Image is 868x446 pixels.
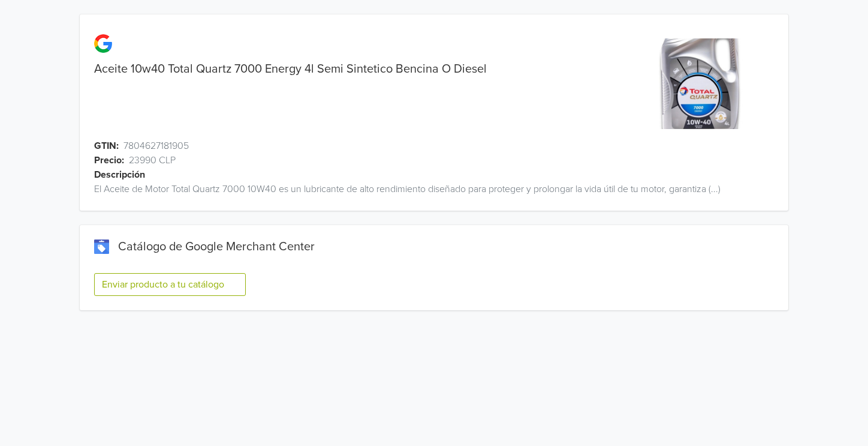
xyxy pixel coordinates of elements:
[80,62,611,76] div: Aceite 10w40 Total Quartz 7000 Energy 4l Semi Sintetico Bencina O Diesel
[94,240,774,254] div: Catálogo de Google Merchant Center
[129,153,176,167] span: 23990 CLP
[123,139,189,153] span: 7804627181905
[94,273,246,296] button: Enviar producto a tu catálogo
[80,182,788,196] div: El Aceite de Motor Total Quartz 7000 10W40 es un lubricante de alto rendimiento diseñado para pro...
[94,153,124,167] span: Precio:
[655,38,745,129] img: product_image
[94,167,803,182] div: Descripción
[94,139,119,153] span: GTIN:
